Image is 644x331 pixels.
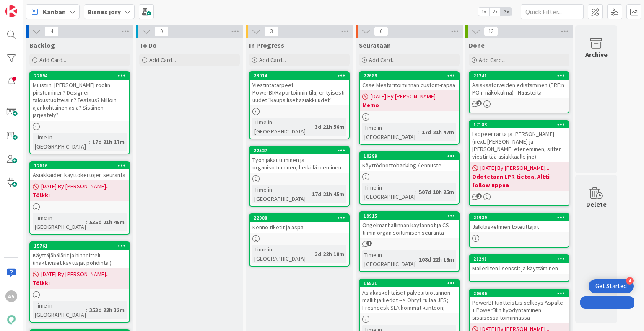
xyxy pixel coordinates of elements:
a: 22988Kenno tiketit ja aspaTime in [GEOGRAPHIC_DATA]:3d 22h 10m [249,213,350,267]
div: Time in [GEOGRAPHIC_DATA] [252,185,309,203]
div: 17183Lappeenranta ja [PERSON_NAME] (next: [PERSON_NAME] ja [PERSON_NAME] eteneminen, sitten viest... [470,121,569,162]
div: Viestintätarpeet PowerBI/Raportoinnin tila, erityisesti uudet "kaupalliset asiakkuudet" [250,80,349,105]
span: 6 [374,26,388,36]
div: Työn jakautuminen ja organisoituminen, herkillä oleminen [250,154,349,173]
div: 21241 [470,72,569,80]
a: 22694Muistiin: [PERSON_NAME] roolin pirstominen? Designer taloustuotteisiin? Testaus? Milloin aja... [29,71,130,154]
span: : [418,128,420,137]
div: 22694 [30,72,129,80]
div: AS [5,290,17,302]
span: [DATE] By [PERSON_NAME]... [480,164,549,172]
img: avatar [5,314,17,326]
a: 21291Mailerliten lisenssit ja käyttäminen [469,254,569,282]
div: 22694 [34,73,129,79]
div: 19915 [360,212,459,220]
span: [DATE] By [PERSON_NAME]... [371,92,439,101]
div: Lappeenranta ja [PERSON_NAME] (next: [PERSON_NAME] ja [PERSON_NAME] eteneminen, sitten viestintää... [470,128,569,162]
div: 22694Muistiin: [PERSON_NAME] roolin pirstominen? Designer taloustuotteisiin? Testaus? Milloin aja... [30,72,129,121]
div: Ongelmanhallinnan käytännöt ja CS-tiimin organisoitumisen seuranta [360,220,459,238]
div: Archive [585,49,608,59]
span: 13 [484,26,498,36]
span: : [86,305,87,315]
div: 4 [626,277,634,285]
div: 16531 [360,280,459,287]
div: 21291 [470,255,569,263]
div: Time in [GEOGRAPHIC_DATA] [252,245,312,263]
div: 19915 [364,213,459,219]
span: 2x [489,8,501,16]
a: 10289Käyttöönottobacklog / ennusteTime in [GEOGRAPHIC_DATA]:507d 10h 25m [359,151,460,205]
div: Time in [GEOGRAPHIC_DATA] [252,118,312,136]
span: : [312,249,313,259]
div: 22988Kenno tiketit ja aspa [250,214,349,233]
div: PowerBI tuotteistus selkeys Aspalle + PowerBI:n hyödyntäminen sisäisessä toiminnassa [470,297,569,323]
div: 22689 [364,73,459,79]
span: 3 [264,26,278,36]
div: Time in [GEOGRAPHIC_DATA] [33,301,86,319]
div: Time in [GEOGRAPHIC_DATA] [362,250,415,269]
b: Tölkki [33,279,127,287]
span: : [415,187,417,197]
div: 17d 21h 47m [420,128,456,137]
div: 22527Työn jakautuminen ja organisoituminen, herkillä oleminen [250,147,349,173]
div: 3d 22h 10m [313,249,346,259]
span: 1 [476,100,482,106]
div: 20606 [470,290,569,297]
div: Käyttäjähälärit ja hinnoittelu (inaktiiviset käyttäjät pohdinta!) [30,250,129,268]
span: Add Card... [39,56,66,64]
a: 22527Työn jakautuminen ja organisoituminen, herkillä oleminenTime in [GEOGRAPHIC_DATA]:17d 21h 45m [249,146,350,207]
div: 17183 [473,122,569,128]
span: : [415,255,417,264]
span: 0 [154,26,169,36]
b: Memo [362,101,456,109]
div: Asiakaskohtaiset palvelutuotannon mallit ja tiedot --> Ohryt rullaa JES; Freshdesk SLA hommat kun... [360,287,459,313]
div: 22689 [360,72,459,80]
a: 19915Ongelmanhallinnan käytännöt ja CS-tiimin organisoitumisen seurantaTime in [GEOGRAPHIC_DATA]:... [359,211,460,272]
a: 17183Lappeenranta ja [PERSON_NAME] (next: [PERSON_NAME] ja [PERSON_NAME] eteneminen, sitten viest... [469,120,569,206]
span: 3x [501,8,512,16]
div: 22689Case Mestaritoiminnan custom-rapsa [360,72,459,90]
div: 12616 [30,162,129,169]
div: 10289Käyttöönottobacklog / ennuste [360,152,459,171]
div: 21291 [473,256,569,262]
span: Add Card... [149,56,176,64]
span: Seurataan [359,41,391,49]
a: 23014Viestintätarpeet PowerBI/Raportoinnin tila, erityisesti uudet "kaupalliset asiakkuudet"Time ... [249,71,350,139]
div: Time in [GEOGRAPHIC_DATA] [33,213,86,231]
b: Odotetaan LPR tietoa, Altti follow uppaa [472,172,566,189]
div: Kenno tiketit ja aspa [250,222,349,233]
div: 12616Asiakkaiden käyttökertojen seuranta [30,162,129,180]
div: 17d 21h 17m [90,137,127,146]
img: Visit kanbanzone.com [5,5,17,17]
div: Time in [GEOGRAPHIC_DATA] [33,133,89,151]
div: 21241 [473,73,569,79]
span: 1 [476,193,482,199]
div: 15761 [34,243,129,249]
span: : [312,122,313,131]
div: 16531Asiakaskohtaiset palvelutuotannon mallit ja tiedot --> Ohryt rullaa JES; Freshdesk SLA homma... [360,280,459,313]
span: Kanban [43,7,66,17]
div: 17183 [470,121,569,128]
div: 20606 [473,290,569,296]
div: 21939Jälkilaskelmien toteuttajat [470,214,569,232]
div: 22988 [250,214,349,222]
span: [DATE] By [PERSON_NAME]... [41,182,110,191]
span: Add Card... [259,56,286,64]
div: 22527 [250,147,349,154]
div: Delete [586,199,607,209]
div: Open Get Started checklist, remaining modules: 4 [589,279,634,293]
a: 22689Case Mestaritoiminnan custom-rapsa[DATE] By [PERSON_NAME]...MemoTime in [GEOGRAPHIC_DATA]:17... [359,71,460,145]
span: : [309,190,310,199]
div: Muistiin: [PERSON_NAME] roolin pirstominen? Designer taloustuotteisiin? Testaus? Milloin ajankoht... [30,80,129,121]
div: 21241Asiakastoiveiden edistäminen (PRE:n PO:n näkökulma) - Haasteita [470,72,569,98]
div: 15761 [30,242,129,250]
div: Get Started [595,282,627,290]
div: 3d 21h 56m [313,122,346,131]
span: In Progress [249,41,284,49]
div: Time in [GEOGRAPHIC_DATA] [362,183,415,201]
input: Quick Filter... [521,4,584,19]
span: 4 [44,26,59,36]
span: 1 [366,241,372,246]
div: 16531 [364,280,459,286]
div: Mailerliten lisenssit ja käyttäminen [470,263,569,274]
